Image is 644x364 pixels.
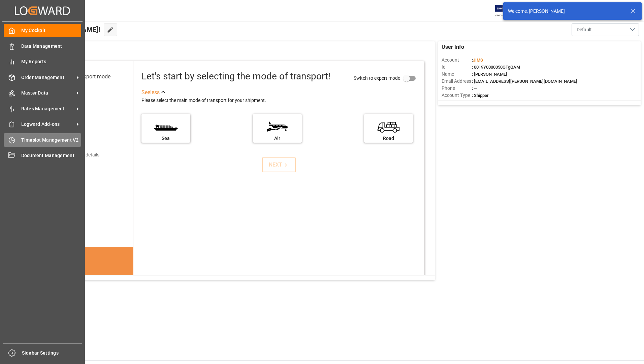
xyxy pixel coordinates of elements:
span: User Info [442,43,464,51]
span: : [PERSON_NAME] [472,72,507,77]
a: Timeslot Management V2 [4,133,81,146]
span: JIMS [473,58,483,63]
a: My Reports [4,55,81,68]
div: Add shipping details [57,151,99,158]
div: See less [141,88,160,97]
a: Data Management [4,39,81,52]
span: Logward Add-ons [21,121,74,128]
div: NEXT [269,161,289,169]
a: My Cockpit [4,24,81,37]
div: Welcome, [PERSON_NAME] [508,8,624,15]
span: : 0019Y0000050OTgQAM [472,65,520,70]
span: Rates Management [21,105,74,112]
div: Please select the main mode of transport for your shipment. [141,97,420,105]
span: Phone [442,85,472,92]
span: Default [577,26,592,33]
span: Timeslot Management V2 [21,137,82,144]
span: Id [442,64,472,71]
span: Name [442,71,472,78]
span: Email Address [442,78,472,85]
div: Let's start by selecting the mode of transport! [141,69,330,83]
span: Account Type [442,92,472,99]
span: Order Management [21,74,74,81]
span: Document Management [21,152,82,159]
img: Exertis%20JAM%20-%20Email%20Logo.jpg_1722504956.jpg [495,5,518,17]
span: : — [472,86,477,91]
span: My Cockpit [21,27,82,34]
button: open menu [572,23,639,36]
span: Hello [PERSON_NAME]! [28,23,100,36]
span: Sidebar Settings [22,350,82,357]
div: Air [256,135,298,142]
span: : [EMAIL_ADDRESS][PERSON_NAME][DOMAIN_NAME] [472,79,577,84]
span: Data Management [21,43,82,50]
span: My Reports [21,58,82,65]
a: Document Management [4,149,81,162]
div: Road [367,135,410,142]
span: Master Data [21,89,74,97]
span: Switch to expert mode [354,75,400,80]
span: : [472,58,483,63]
button: NEXT [262,157,296,172]
span: Account [442,57,472,64]
div: Sea [145,135,187,142]
span: : Shipper [472,93,489,98]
